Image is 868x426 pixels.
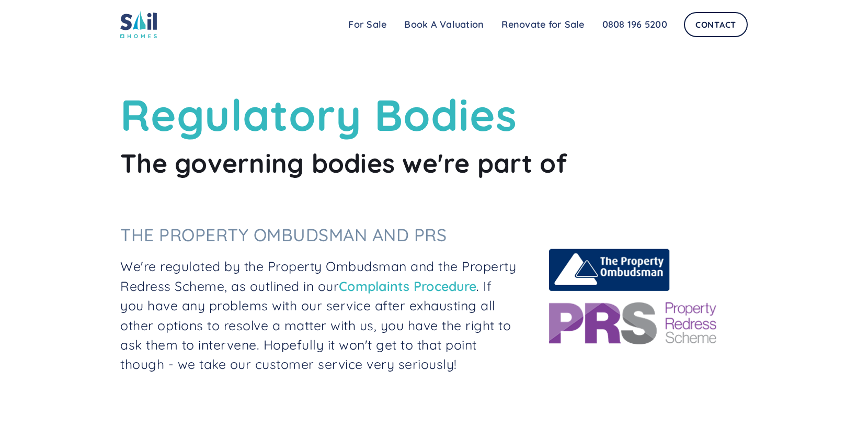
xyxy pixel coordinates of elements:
[120,89,748,141] h1: Regulatory Bodies
[684,12,748,37] a: Contact
[120,224,518,246] h3: The Property Ombudsman and PRS
[339,278,476,294] a: Complaints Procedure
[120,147,748,179] h2: The governing bodies we're part of
[493,14,593,35] a: Renovate for Sale
[593,14,676,35] a: 0808 196 5200
[120,256,518,374] p: We're regulated by the Property Ombudsman and the Property Redress Scheme, as outlined in our . I...
[120,10,157,38] img: sail home logo colored
[339,14,395,35] a: For Sale
[395,14,493,35] a: Book A Valuation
